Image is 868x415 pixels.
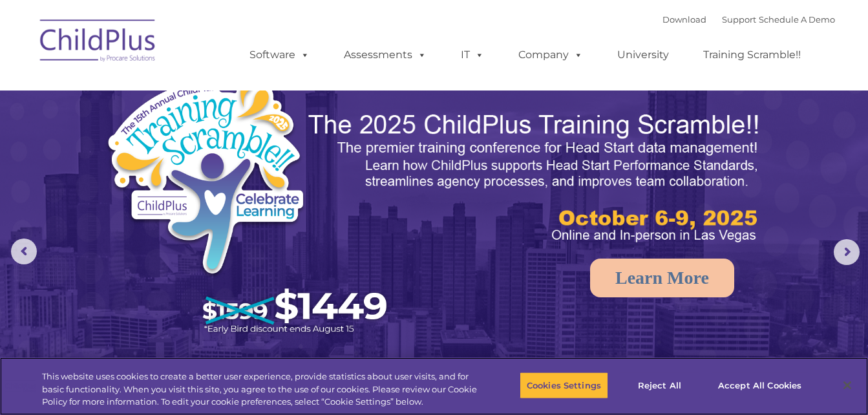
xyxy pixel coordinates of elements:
[34,10,163,75] img: ChildPlus by Procare Solutions
[180,138,235,148] span: Phone number
[619,372,700,399] button: Reject All
[590,259,734,297] a: Learn More
[662,14,835,25] font: |
[711,372,809,399] button: Accept All Cookies
[833,371,862,399] button: Close
[42,370,478,409] div: This website uses cookies to create a better user experience, provide statistics about user visit...
[690,42,814,68] a: Training Scramble!!
[505,42,596,68] a: Company
[604,42,682,68] a: University
[180,85,219,95] span: Last name
[662,14,706,25] a: Download
[722,14,756,25] a: Support
[331,42,439,68] a: Assessments
[448,42,497,68] a: IT
[520,372,608,399] button: Cookies Settings
[759,14,835,25] a: Schedule A Demo
[237,42,323,68] a: Software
